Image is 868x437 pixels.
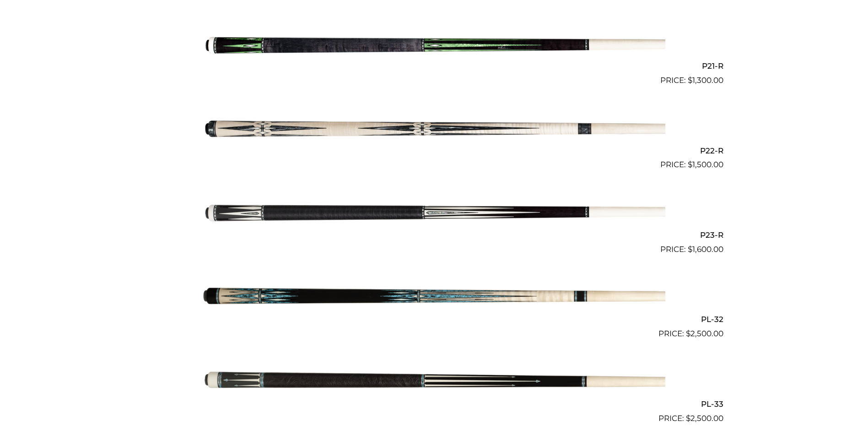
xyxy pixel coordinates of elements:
h2: PL-32 [145,311,723,328]
span: $ [686,414,690,423]
h2: P21-R [145,58,723,75]
img: P22-R [203,90,665,167]
bdi: 2,500.00 [686,329,723,338]
bdi: 2,500.00 [686,414,723,423]
span: $ [686,329,690,338]
a: P23-R $1,600.00 [145,175,723,255]
img: P23-R [203,175,665,251]
bdi: 1,300.00 [688,76,723,85]
span: $ [688,160,692,169]
span: $ [688,76,692,85]
img: PL-32 [203,259,665,336]
h2: P23-R [145,226,723,243]
a: P22-R $1,500.00 [145,90,723,171]
a: PL-33 $2,500.00 [145,344,723,424]
h2: PL-33 [145,395,723,412]
a: P21-R $1,300.00 [145,6,723,87]
a: PL-32 $2,500.00 [145,259,723,340]
img: PL-33 [203,344,665,421]
h2: P22-R [145,142,723,159]
bdi: 1,600.00 [688,245,723,254]
img: P21-R [203,6,665,83]
bdi: 1,500.00 [688,160,723,169]
span: $ [688,245,692,254]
